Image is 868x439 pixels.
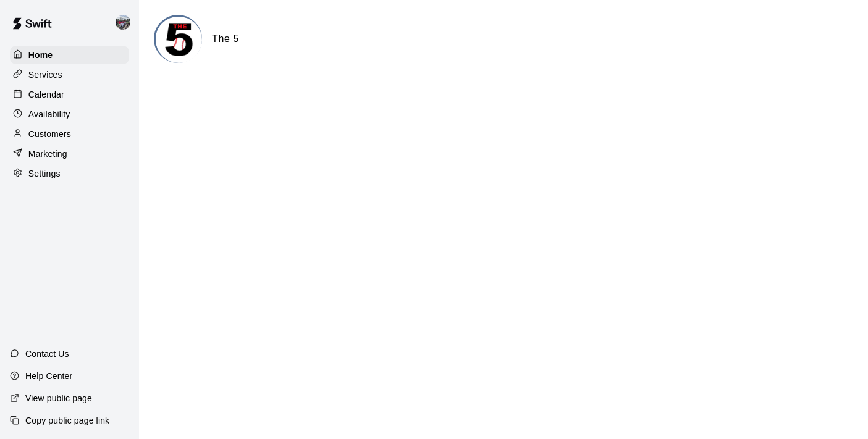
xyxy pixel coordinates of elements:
p: Calendar [28,88,64,101]
p: Copy public page link [25,414,109,427]
p: Settings [28,167,61,180]
p: Services [28,69,62,81]
p: Customers [28,128,71,140]
p: Contact Us [25,348,69,360]
img: The 5 logo [156,17,202,63]
h6: The 5 [212,31,239,47]
a: Availability [10,105,129,123]
p: Home [28,49,53,61]
div: Jacob Reyes [113,10,139,35]
a: Customers [10,125,129,143]
a: Home [10,46,129,64]
p: Marketing [28,148,67,160]
p: Help Center [25,370,72,382]
a: Services [10,65,129,84]
a: Calendar [10,85,129,104]
a: Marketing [10,144,129,163]
p: Availability [28,108,70,120]
a: Settings [10,164,129,183]
p: View public page [25,392,92,404]
img: Jacob Reyes [116,15,130,30]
